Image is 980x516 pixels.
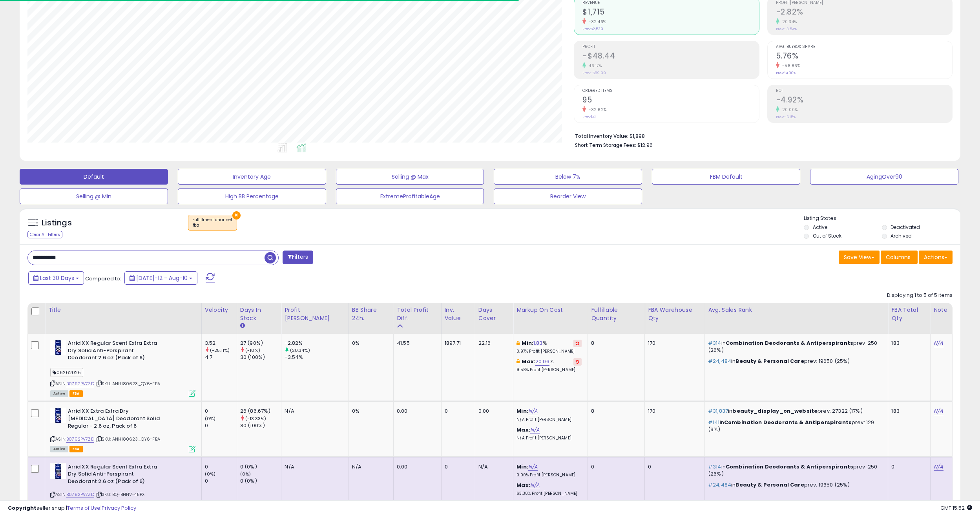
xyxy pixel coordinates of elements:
[445,408,469,415] div: 0
[240,422,281,429] div: 30 (100%)
[69,390,83,397] span: FBA
[591,306,641,322] div: Fulfillable Quantity
[516,435,582,441] p: N/A Profit [PERSON_NAME]
[881,251,918,264] button: Columns
[50,446,68,452] span: All listings currently available for purchase on Amazon
[290,347,310,353] small: (20.34%)
[205,354,237,361] div: 4.7
[240,322,245,329] small: Days In Stock.
[50,408,195,451] div: ASIN:
[648,306,701,322] div: FBA Warehouse Qty
[582,45,759,49] span: Profit
[582,71,606,75] small: Prev: -$89.99
[205,408,237,415] div: 0
[708,339,721,347] span: #314
[528,463,538,471] a: N/A
[66,381,94,387] a: B0792PV7ZD
[708,463,882,478] p: in prev: 250 (26%)
[48,306,198,314] div: Title
[240,306,278,322] div: Days In Stock
[708,419,720,426] span: #141
[516,367,582,373] p: 9.58% Profit [PERSON_NAME]
[397,463,435,470] div: 0.00
[352,306,390,322] div: BB Share 24h.
[285,463,342,470] div: N/A
[575,142,636,148] b: Short Term Storage Fees:
[336,188,484,204] button: ExtremeProfitableAge
[205,463,237,470] div: 0
[352,463,387,470] div: N/A
[522,339,533,347] b: Min:
[192,223,233,228] div: fba
[530,426,540,434] a: N/A
[68,408,163,432] b: Arrid XX Extra Extra Dry [MEDICAL_DATA] Deodorant Solid Regular - 2.6 oz, Pack of 6
[586,19,606,25] small: -32.46%
[69,446,83,452] span: FBA
[397,408,435,415] div: 0.00
[776,95,952,106] h2: -4.92%
[776,71,796,75] small: Prev: 14.00%
[240,408,281,415] div: 26 (86.67%)
[240,471,251,477] small: (0%)
[891,463,924,470] div: 0
[582,95,759,106] h2: 95
[776,1,952,5] span: Profit [PERSON_NAME]
[586,63,602,69] small: 46.17%
[102,504,136,512] a: Privacy Policy
[582,27,603,31] small: Prev: $2,539
[516,491,582,496] p: 63.38% Profit [PERSON_NAME]
[178,188,326,204] button: High BB Percentage
[478,306,510,322] div: Days Cover
[240,478,281,485] div: 0 (0%)
[582,115,596,119] small: Prev: 141
[516,472,582,478] p: 0.00% Profit [PERSON_NAME]
[591,463,639,470] div: 0
[708,357,731,365] span: #24,484
[726,339,853,347] span: Combination Deodorants & Antiperspirants
[516,306,584,314] div: Markup on Cost
[285,408,342,415] div: N/A
[708,340,882,354] p: in prev: 250 (26%)
[648,340,699,347] div: 170
[582,7,759,18] h2: $1,715
[735,357,804,365] span: Beauty & Personal Care
[735,481,804,489] span: Beauty & Personal Care
[516,481,530,489] b: Max:
[724,419,852,426] span: Combination Deodorants & Antiperspirants
[516,349,582,354] p: 0.97% Profit [PERSON_NAME]
[708,306,885,314] div: Avg. Sales Rank
[494,169,642,185] button: Below 7%
[528,407,538,415] a: N/A
[637,141,653,149] span: $12.96
[50,340,195,396] div: ASIN:
[891,340,924,347] div: 183
[8,505,136,512] div: seller snap | |
[934,306,949,314] div: Note
[397,340,435,347] div: 41.55
[886,253,911,261] span: Columns
[285,354,348,361] div: -3.54%
[934,407,943,415] a: N/A
[839,251,880,264] button: Save View
[940,504,972,512] span: 2025-09-10 15:52 GMT
[516,340,582,354] div: %
[586,107,607,113] small: -32.62%
[352,408,387,415] div: 0%
[85,275,121,282] span: Compared to:
[582,89,759,93] span: Ordered Items
[50,390,68,397] span: All listings currently available for purchase on Amazon
[205,306,234,314] div: Velocity
[648,463,699,470] div: 0
[397,306,438,322] div: Total Profit Diff.
[776,7,952,18] h2: -2.82%
[516,407,528,415] b: Min:
[445,340,469,347] div: 1897.71
[50,340,66,355] img: 41Xfq05h1DL._SL40_.jpg
[779,63,801,69] small: -58.86%
[522,358,535,365] b: Max:
[804,215,960,222] p: Listing States:
[776,115,796,119] small: Prev: -6.15%
[336,169,484,185] button: Selling @ Max
[887,292,953,299] div: Displaying 1 to 5 of 5 items
[50,463,66,479] img: 41Xfq05h1DL._SL40_.jpg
